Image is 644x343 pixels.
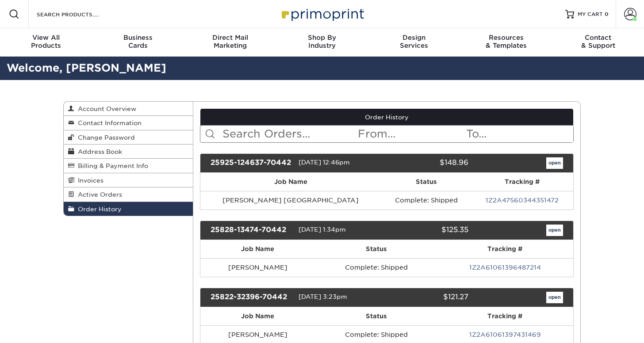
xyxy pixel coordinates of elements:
[74,191,122,198] span: Active Orders
[605,11,609,17] span: 0
[64,116,193,130] a: Contact Information
[368,34,460,42] span: Design
[380,225,475,236] div: $125.35
[64,159,193,173] a: Billing & Payment Info
[299,293,347,300] span: [DATE] 3:23pm
[92,28,184,57] a: BusinessCards
[36,9,122,19] input: SEARCH PRODUCTS.....
[200,240,316,258] th: Job Name
[64,130,193,145] a: Change Password
[200,307,316,325] th: Job Name
[299,226,346,233] span: [DATE] 1:34pm
[74,177,103,184] span: Invoices
[64,173,193,187] a: Invoices
[204,225,299,236] div: 25828-13474-70442
[381,191,471,210] td: Complete: Shipped
[546,157,563,169] a: open
[315,258,437,277] td: Complete: Shipped
[380,157,475,169] div: $148.96
[64,145,193,159] a: Address Book
[200,109,574,126] a: Order History
[578,11,603,18] span: MY CART
[74,148,122,155] span: Address Book
[184,34,276,42] span: Direct Mail
[471,173,573,191] th: Tracking #
[92,34,184,42] span: Business
[74,119,142,126] span: Contact Information
[315,240,437,258] th: Status
[546,292,563,303] a: open
[437,240,573,258] th: Tracking #
[437,307,573,325] th: Tracking #
[460,34,552,50] div: & Templates
[469,264,541,271] a: 1Z2A61061396487214
[460,28,552,57] a: Resources& Templates
[64,202,193,216] a: Order History
[368,34,460,50] div: Services
[486,197,559,204] a: 1Z2A47560344351472
[200,258,316,277] td: [PERSON_NAME]
[460,34,552,42] span: Resources
[276,34,368,50] div: Industry
[184,34,276,50] div: Marketing
[74,162,148,169] span: Billing & Payment Info
[357,126,465,142] input: From...
[184,28,276,57] a: Direct MailMarketing
[64,102,193,116] a: Account Overview
[204,157,299,169] div: 25925-124637-70442
[381,173,471,191] th: Status
[278,4,366,23] img: Primoprint
[74,105,136,112] span: Account Overview
[299,159,350,166] span: [DATE] 12:46pm
[552,34,644,50] div: & Support
[546,225,563,236] a: open
[222,126,357,142] input: Search Orders...
[276,28,368,57] a: Shop ByIndustry
[74,134,135,141] span: Change Password
[465,126,573,142] input: To...
[315,307,437,325] th: Status
[200,191,382,210] td: [PERSON_NAME] [GEOGRAPHIC_DATA]
[204,292,299,303] div: 25822-32396-70442
[380,292,475,303] div: $121.27
[64,187,193,202] a: Active Orders
[276,34,368,42] span: Shop By
[74,206,122,213] span: Order History
[92,34,184,50] div: Cards
[368,28,460,57] a: DesignServices
[552,34,644,42] span: Contact
[552,28,644,57] a: Contact& Support
[200,173,382,191] th: Job Name
[469,331,541,338] a: 1Z2A61061397431469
